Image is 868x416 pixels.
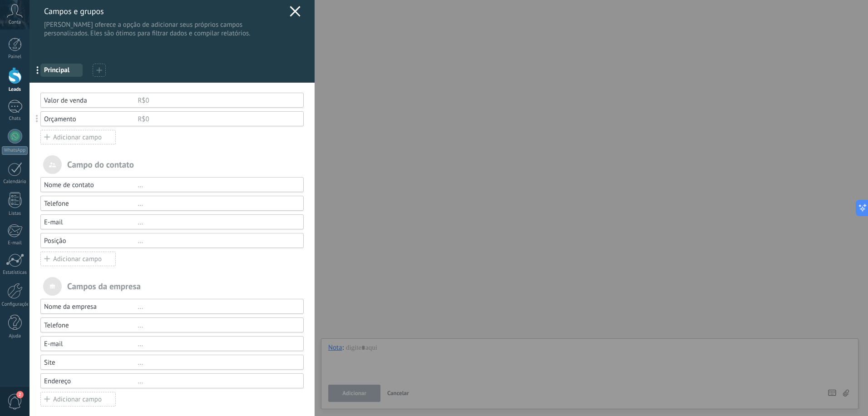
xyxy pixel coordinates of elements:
[44,302,138,311] div: Nome da empresa
[138,218,296,227] div: ...
[44,321,138,330] div: Telefone
[44,181,138,189] div: Nome de contato
[44,20,285,38] p: [PERSON_NAME] oferece a opção de adicionar seus próprios campos personalizados. Eles são ótimos p...
[44,96,138,105] div: Valor de venda
[40,392,116,406] div: Adicionar campo
[44,66,79,74] span: Principal
[138,302,296,311] div: ...
[44,358,138,367] div: Site
[138,321,296,330] div: ...
[44,377,138,386] div: Endereço
[44,340,138,348] div: E-mail
[40,155,304,174] div: Campo do contato
[40,252,116,266] div: Adicionar campo
[138,340,296,348] div: ...
[138,96,296,105] div: R$0
[138,377,296,386] div: ...
[138,115,296,124] div: R$0
[40,130,116,144] div: Adicionar campo
[44,199,138,208] div: Telefone
[40,277,304,296] div: Campos da empresa
[44,6,285,16] h3: Campos e grupos
[138,199,296,208] div: ...
[138,358,296,367] div: ...
[31,62,50,78] span: ...
[138,181,296,189] div: ...
[138,237,296,245] div: ...
[44,115,138,124] div: Orçamento
[44,237,138,245] div: Posição
[44,218,138,227] div: E-mail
